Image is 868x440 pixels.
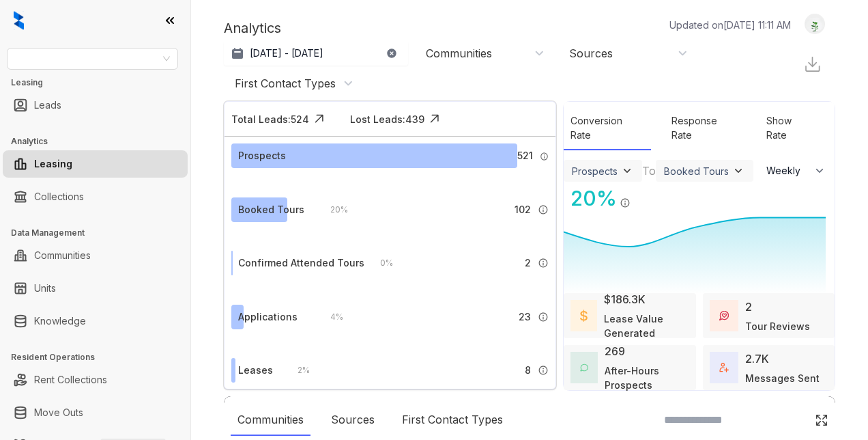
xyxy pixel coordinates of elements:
img: Info [540,152,549,161]
div: Booked Tours [664,165,729,177]
div: Prospects [572,165,618,177]
a: Rent Collections [34,366,107,394]
p: Updated on [DATE] 11:11 AM [669,18,791,32]
button: Weekly [758,159,835,183]
div: Response Rate [665,107,746,150]
div: Conversion Rate [564,107,651,150]
li: Knowledge [3,307,188,335]
div: 2.7K [745,350,769,367]
div: Confirmed Attended Tours [238,256,364,271]
div: 20 % [564,183,617,214]
h3: Resident Operations [11,351,190,363]
div: Communities [426,46,492,61]
div: Messages Sent [745,371,820,385]
div: 269 [605,343,625,359]
li: Rent Collections [3,366,188,394]
p: [DATE] - [DATE] [250,46,323,60]
li: Communities [3,242,188,269]
img: Info [538,365,549,376]
img: Click Icon [309,109,330,129]
img: TourReviews [719,311,729,320]
li: Collections [3,183,188,210]
a: Move Outs [34,399,83,426]
div: Sources [324,404,381,436]
div: Booked Tours [238,202,304,217]
li: Leasing [3,150,188,178]
div: Tour Reviews [745,319,810,333]
img: Info [538,312,549,322]
img: AfterHoursConversations [580,363,588,372]
img: Info [538,258,549,269]
p: Analytics [224,18,281,38]
img: TotalFum [719,363,729,372]
a: Knowledge [34,307,86,335]
span: 23 [519,310,531,325]
img: SearchIcon [786,414,798,426]
span: 2 [525,256,531,271]
a: Communities [34,242,91,269]
div: To [642,163,656,179]
div: 4 % [317,310,343,325]
span: Weekly [766,164,808,178]
img: ViewFilterArrow [620,164,634,178]
a: Leasing [34,150,72,178]
div: 2 [745,299,752,315]
div: 2 % [284,363,310,378]
span: 521 [517,148,533,163]
img: Info [620,197,631,208]
img: Click Icon [631,185,651,206]
img: UserAvatar [805,17,824,31]
span: 102 [515,202,531,217]
div: Leases [238,363,273,378]
img: ViewFilterArrow [732,164,745,178]
div: First Contact Types [235,76,336,91]
div: Applications [238,310,298,325]
div: Total Leads: 524 [231,112,309,126]
span: 8 [525,363,531,378]
a: Collections [34,183,84,210]
div: First Contact Types [395,404,510,436]
h3: Data Management [11,227,190,239]
li: Move Outs [3,399,188,426]
li: Units [3,275,188,302]
h3: Leasing [11,77,190,89]
img: Click Icon [815,413,828,427]
div: Communities [231,404,310,436]
img: Download [803,55,822,73]
div: Sources [569,46,613,61]
a: Leads [34,92,61,119]
img: Click Icon [424,109,445,129]
img: LeaseValue [580,310,588,322]
li: Leads [3,92,188,119]
h3: Analytics [11,135,190,148]
div: Show Rate [759,107,821,150]
div: Lease Value Generated [604,312,689,340]
div: Lost Leads: 439 [350,112,424,126]
div: Prospects [238,148,286,163]
button: [DATE] - [DATE] [224,41,408,66]
div: After-Hours Prospects [605,363,689,392]
img: Info [538,204,549,215]
img: logo [14,11,24,30]
a: Units [34,275,56,302]
div: 20 % [317,202,348,217]
div: $186.3K [604,291,646,307]
div: 0 % [366,256,393,271]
